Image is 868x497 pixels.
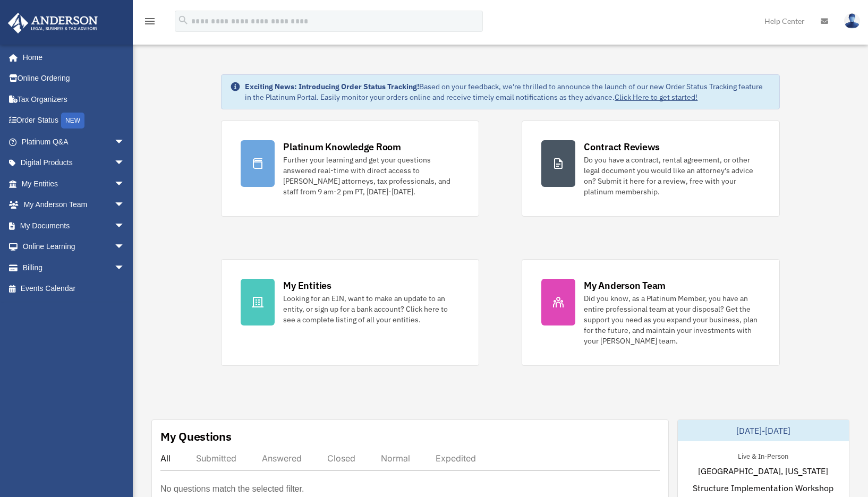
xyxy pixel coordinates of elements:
[283,279,331,292] div: My Entities
[693,482,833,494] span: Structure Implementation Workshop
[221,121,479,217] a: Platinum Knowledge Room Further your learning and get your questions answered real-time with dire...
[283,140,401,153] div: Platinum Knowledge Room
[698,465,828,477] span: [GEOGRAPHIC_DATA], [US_STATE]
[522,121,780,217] a: Contract Reviews Do you have a contract, rental agreement, or other legal document you would like...
[436,453,476,464] div: Expedited
[584,279,666,292] div: My Anderson Team
[245,81,770,102] div: Based on your feedback, we're thrilled to announce the launch of our new Order Status Tracking fe...
[844,13,860,29] img: User Pic
[114,236,135,258] span: arrow_drop_down
[7,47,135,68] a: Home
[143,15,156,28] i: menu
[262,453,302,464] div: Answered
[7,68,141,89] a: Online Ordering
[114,215,135,237] span: arrow_drop_down
[522,259,780,366] a: My Anderson Team Did you know, as a Platinum Member, you have an entire professional team at your...
[283,293,459,325] div: Looking for an EIN, want to make an update to an entity, or sign up for a bank account? Click her...
[61,113,84,128] div: NEW
[584,155,760,197] div: Do you have a contract, rental agreement, or other legal document you would like an attorney's ad...
[5,13,101,33] img: Anderson Advisors Platinum Portal
[7,89,141,110] a: Tax Organizers
[678,420,849,441] div: [DATE]-[DATE]
[7,236,141,258] a: Online Learningarrow_drop_down
[177,14,189,26] i: search
[160,453,171,464] div: All
[196,453,236,464] div: Submitted
[729,450,797,461] div: Live & In-Person
[160,429,232,444] div: My Questions
[7,194,141,216] a: My Anderson Teamarrow_drop_down
[221,259,479,366] a: My Entities Looking for an EIN, want to make an update to an entity, or sign up for a bank accoun...
[7,215,141,236] a: My Documentsarrow_drop_down
[7,152,141,174] a: Digital Productsarrow_drop_down
[7,257,141,278] a: Billingarrow_drop_down
[160,482,304,496] p: No questions match the selected filter.
[327,453,355,464] div: Closed
[114,173,135,195] span: arrow_drop_down
[7,131,141,152] a: Platinum Q&Aarrow_drop_down
[283,155,459,197] div: Further your learning and get your questions answered real-time with direct access to [PERSON_NAM...
[114,131,135,153] span: arrow_drop_down
[584,293,760,346] div: Did you know, as a Platinum Member, you have an entire professional team at your disposal? Get th...
[114,152,135,174] span: arrow_drop_down
[615,92,697,102] a: Click Here to get started!
[7,173,141,194] a: My Entitiesarrow_drop_down
[143,19,156,28] a: menu
[584,140,660,153] div: Contract Reviews
[381,453,410,464] div: Normal
[114,257,135,279] span: arrow_drop_down
[7,278,141,299] a: Events Calendar
[7,110,141,132] a: Order StatusNEW
[114,194,135,216] span: arrow_drop_down
[245,82,419,91] strong: Exciting News: Introducing Order Status Tracking!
